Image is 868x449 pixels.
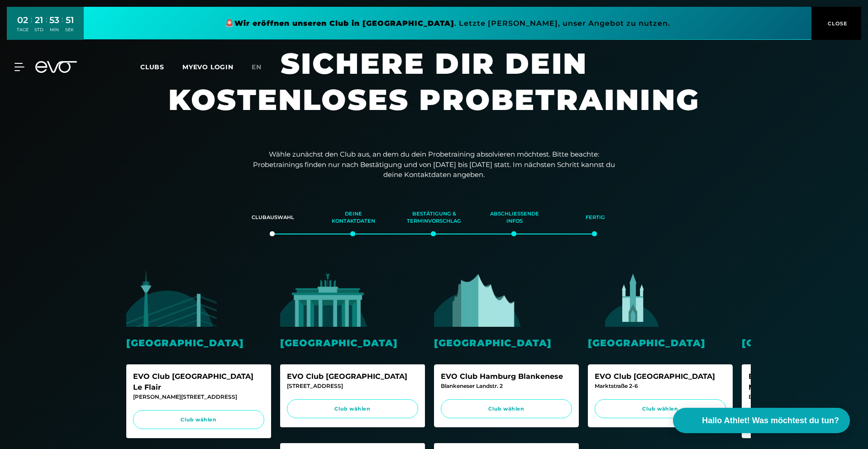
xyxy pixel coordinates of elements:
div: : [62,14,63,38]
a: Club wählen [133,410,264,430]
img: evofitness [126,270,217,327]
div: Abschließende Infos [486,205,544,230]
span: Hallo Athlet! Was möchtest du tun? [702,415,839,427]
div: Clubauswahl [244,205,302,230]
div: 21 [34,14,43,27]
div: [PERSON_NAME][STREET_ADDRESS] [133,393,264,401]
div: Bestätigung & Terminvorschlag [405,205,463,230]
div: [GEOGRAPHIC_DATA] [434,336,579,350]
div: SEK [65,27,74,33]
a: Club wählen [441,399,572,419]
div: Blankeneser Landstr. 2 [441,382,572,390]
div: Deine Kontaktdaten [324,205,382,230]
a: Club wählen [595,399,726,419]
img: evofitness [434,270,525,327]
div: EVO Club [GEOGRAPHIC_DATA] [595,371,726,382]
span: Clubs [140,63,164,71]
div: EVO Club Hamburg Blankenese [441,371,572,382]
a: en [252,62,272,72]
span: CLOSE [825,19,848,28]
div: [GEOGRAPHIC_DATA] [126,336,271,350]
a: Clubs [140,62,182,71]
div: 51 [65,14,74,27]
img: evofitness [280,270,371,327]
span: Club wählen [449,405,563,413]
div: MIN [49,27,59,33]
div: [GEOGRAPHIC_DATA] [280,336,425,350]
div: STD [34,27,43,33]
img: evofitness [742,270,832,327]
button: CLOSE [811,7,861,40]
div: 53 [49,14,59,27]
div: EVO Club [GEOGRAPHIC_DATA] Le Flair [133,371,264,393]
span: en [252,63,262,71]
div: [STREET_ADDRESS] [287,382,418,390]
div: 02 [17,14,29,27]
div: : [31,14,32,38]
span: Club wählen [142,416,256,424]
div: : [46,14,47,38]
span: Club wählen [296,405,410,413]
div: Marktstraße 2-6 [595,382,726,390]
a: Club wählen [287,399,418,419]
div: [GEOGRAPHIC_DATA] [588,336,733,350]
div: EVO Club [GEOGRAPHIC_DATA] [287,371,418,382]
button: Hallo Athlet! Was möchtest du tun? [673,408,850,433]
div: TAGE [17,27,29,33]
h1: Sichere dir dein kostenloses Probetraining [162,45,706,136]
a: MYEVO LOGIN [182,63,234,71]
p: Wähle zunächst den Club aus, an dem du dein Probetraining absolvieren möchtest. Bitte beachte: Pr... [253,149,615,180]
div: Fertig [566,205,624,230]
img: evofitness [588,270,678,327]
span: Club wählen [603,405,717,413]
